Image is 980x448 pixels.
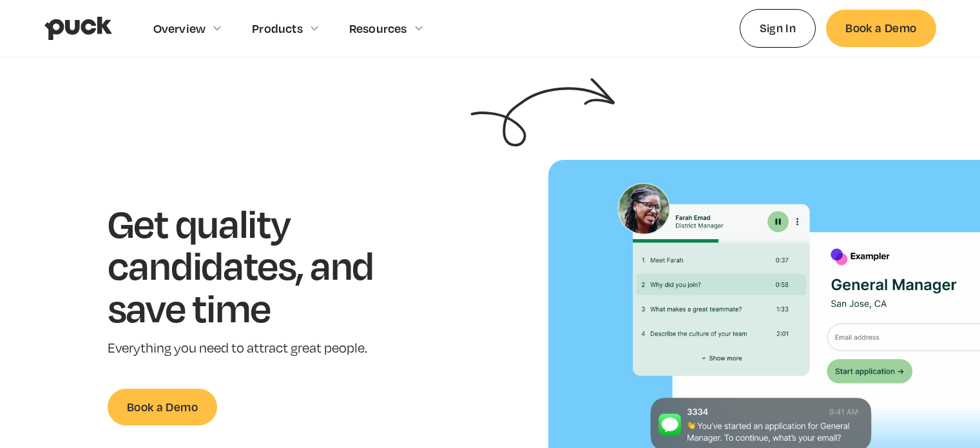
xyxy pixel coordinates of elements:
[349,21,407,35] div: Resources
[153,21,206,35] div: Overview
[108,389,217,425] a: Book a Demo
[252,21,303,35] div: Products
[826,10,936,46] a: Book a Demo
[740,9,816,47] a: Sign In
[108,202,414,329] h1: Get quality candidates, and save time
[108,339,414,358] p: Everything you need to attract great people.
